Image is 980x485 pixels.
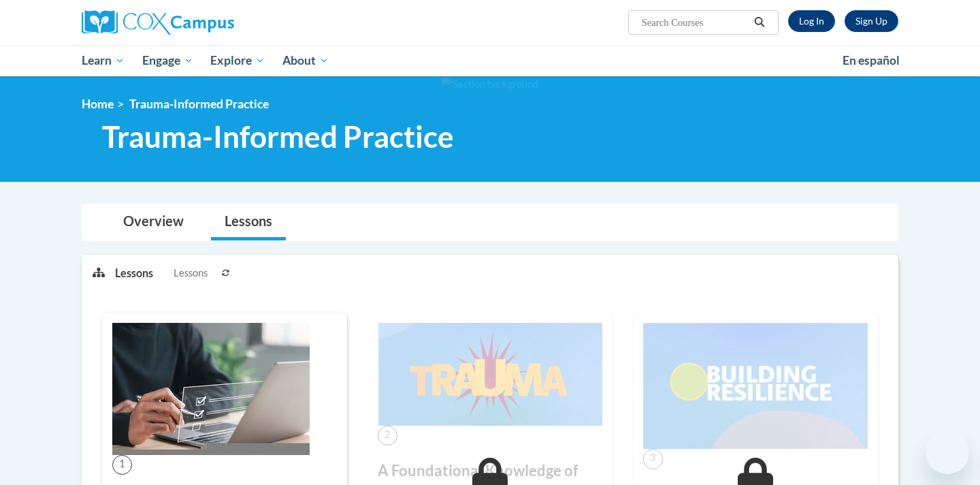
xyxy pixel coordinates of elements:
a: Overview [110,204,197,240]
span: Engage [142,52,193,69]
div: Main menu [61,45,919,76]
a: Lessons [211,204,286,240]
img: Course Image [643,323,868,450]
a: Engage [133,45,202,76]
span: En español [843,53,900,67]
span: Trauma-Informed Practice [129,97,269,111]
p: Lessons [115,266,153,281]
a: About [274,45,338,76]
span: 3 [643,449,663,469]
iframe: Button to launch messaging window [926,431,969,474]
span: Trauma-Informed Practice [102,119,454,155]
span: Lessons [174,266,208,281]
img: Course Image [378,323,602,426]
span: Learn [82,52,125,69]
img: Cox Campus [82,10,234,35]
input: Search Courses [640,14,749,31]
a: Learn [73,45,133,76]
img: Section background [442,77,538,92]
a: Register [845,10,898,32]
img: Course Image [112,323,310,455]
span: 2 [378,426,397,445]
a: Log In [788,10,835,32]
a: Home [82,97,114,111]
a: Cox Campus [82,10,340,35]
span: About [282,52,329,69]
a: Explore [201,45,274,76]
span: Explore [210,52,265,69]
a: En español [834,46,909,75]
span: 1 [112,455,132,475]
button: Search [749,14,770,31]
